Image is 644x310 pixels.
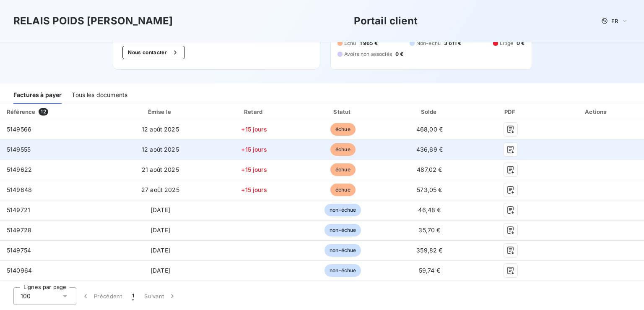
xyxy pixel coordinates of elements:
span: 5149721 [7,206,30,213]
span: 100 [21,292,31,300]
span: 59,74 € [419,267,440,274]
div: Tous les documents [72,87,127,104]
span: +15 jours [241,126,267,133]
span: 0 € [517,39,525,47]
span: [DATE] [151,226,170,234]
span: 35,70 € [418,226,440,234]
span: non-échue [325,204,361,216]
button: Précédent [76,287,127,305]
span: 5149754 [7,247,31,254]
span: 5140964 [7,267,32,274]
h3: Portail client [354,13,418,29]
span: Avoirs non associés [344,50,392,58]
span: échue [330,123,356,136]
button: Nous contacter [122,46,184,59]
button: 1 [127,287,139,305]
div: Retard [211,108,297,116]
div: PDF [474,108,547,116]
span: échue [330,184,356,196]
span: 5149622 [7,166,32,173]
span: [DATE] [151,206,170,213]
span: FR [611,18,618,24]
span: [DATE] [151,267,170,274]
h3: RELAIS POIDS [PERSON_NAME] [13,13,173,29]
span: 12 août 2025 [142,146,179,153]
span: 487,02 € [417,166,442,173]
span: échue [330,163,356,176]
span: non-échue [325,224,361,236]
span: 5149566 [7,126,31,133]
span: 0 € [395,50,403,58]
span: non-échue [325,264,361,277]
span: Non-échu [416,39,441,47]
div: Émise le [113,108,208,116]
span: 359,82 € [416,247,442,254]
span: 436,69 € [416,146,443,153]
span: +15 jours [241,166,267,173]
span: 5149555 [7,146,31,153]
button: Suivant [139,287,182,305]
span: 3 611 € [444,39,461,47]
span: Litige [500,39,513,47]
span: 21 août 2025 [142,166,179,173]
span: 468,00 € [416,126,443,133]
span: 12 [39,108,48,116]
span: 1 965 € [360,39,378,47]
div: Statut [301,108,385,116]
span: [DATE] [151,247,170,254]
span: 5149728 [7,226,31,234]
span: 1 [132,292,134,300]
span: 12 août 2025 [142,126,179,133]
div: Actions [551,108,642,116]
span: Échu [344,39,356,47]
span: 46,48 € [418,206,441,213]
span: 27 août 2025 [141,186,179,193]
span: échue [330,143,356,156]
span: 5149648 [7,186,32,193]
div: Factures à payer [13,87,62,104]
span: 573,05 € [417,186,442,193]
span: +15 jours [241,186,267,193]
span: non-échue [325,244,361,257]
span: +15 jours [241,146,267,153]
div: Solde [388,108,470,116]
div: Référence [7,108,35,115]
